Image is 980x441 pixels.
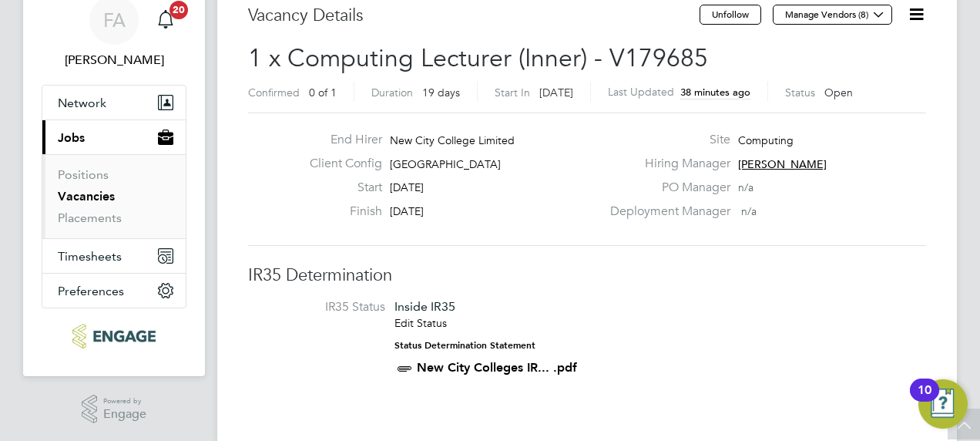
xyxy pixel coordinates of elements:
[394,340,535,351] strong: Status Determination Statement
[72,324,155,348] img: ncclondon-logo-retina.png
[42,154,186,238] div: Jobs
[103,408,146,421] span: Engage
[539,86,573,99] span: [DATE]
[58,210,122,225] a: Placements
[773,5,892,25] button: Manage Vendors (8)
[601,156,730,172] label: Hiring Manager
[608,85,674,99] label: Last Updated
[248,86,300,99] label: Confirmed
[371,86,413,99] label: Duration
[82,395,147,424] a: Powered byEngage
[248,43,708,73] span: 1 x Computing Lecturer (Inner) - V179685
[390,157,501,171] span: [GEOGRAPHIC_DATA]
[738,133,794,147] span: Computing
[738,157,827,171] span: [PERSON_NAME]
[700,5,761,25] button: Unfollow
[42,86,186,120] button: Network
[422,86,460,99] span: 19 days
[58,284,124,298] span: Preferences
[601,180,730,196] label: PO Manager
[680,86,750,99] span: 38 minutes ago
[297,132,382,148] label: End Hirer
[58,167,109,182] a: Positions
[58,130,85,145] span: Jobs
[248,5,700,27] h3: Vacancy Details
[824,86,853,99] span: Open
[58,189,115,204] a: Vacancies
[394,299,455,314] span: Inside IR35
[741,204,757,218] span: n/a
[42,324,186,348] a: Go to home page
[103,395,146,408] span: Powered by
[785,86,815,99] label: Status
[918,379,968,429] button: Open Resource Center, 10 new notifications
[248,264,926,287] h3: IR35 Determination
[309,86,337,99] span: 0 of 1
[103,10,126,30] span: FA
[601,204,730,220] label: Deployment Manager
[169,1,188,19] span: 20
[42,120,186,154] button: Jobs
[58,249,122,264] span: Timesheets
[417,360,577,375] a: New City Colleges IR... .pdf
[297,156,382,172] label: Client Config
[263,299,385,315] label: IR35 Status
[918,390,931,410] div: 10
[495,86,530,99] label: Start In
[42,274,186,308] button: Preferences
[42,239,186,273] button: Timesheets
[297,204,382,220] label: Finish
[42,51,186,69] span: Fraz Arshad
[738,180,753,194] span: n/a
[390,180,424,194] span: [DATE]
[390,133,515,147] span: New City College Limited
[390,204,424,218] span: [DATE]
[394,316,447,330] a: Edit Status
[297,180,382,196] label: Start
[601,132,730,148] label: Site
[58,96,106,110] span: Network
